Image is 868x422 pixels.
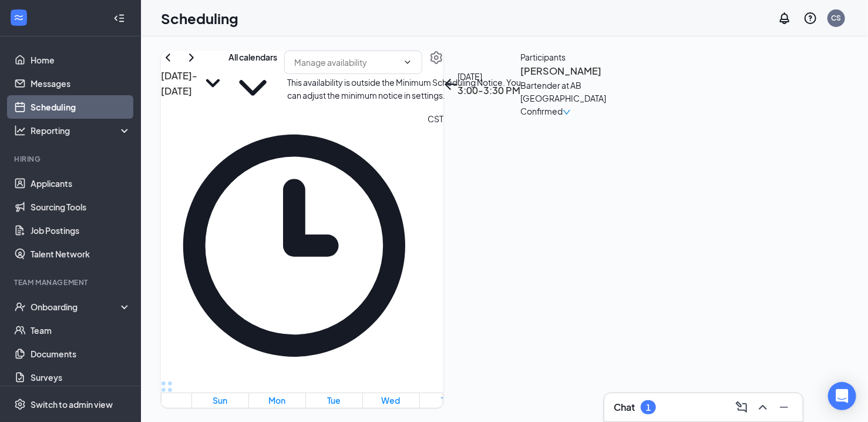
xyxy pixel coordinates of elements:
input: Manage availability [294,56,398,69]
svg: SmallChevronDown [197,68,228,99]
svg: Settings [14,398,26,410]
div: CS [832,13,842,23]
div: Switch to admin view [31,398,113,410]
svg: Analysis [14,125,26,136]
svg: Minimize [777,400,791,414]
span: Confirmed [520,105,563,118]
svg: ChevronUp [756,400,770,414]
svg: ChevronDown [228,63,277,112]
a: Sourcing Tools [31,195,131,219]
svg: ComposeMessage [735,400,749,414]
div: Wed [381,394,401,406]
svg: QuestionInfo [803,11,817,25]
svg: Collapse [113,12,125,24]
button: All calendarsChevronDown [228,51,277,112]
svg: UserCheck [14,301,26,313]
a: Messages [31,72,131,95]
button: ChevronUp [753,398,772,417]
div: Sun [210,394,230,406]
span: CST [428,112,443,379]
h3: Chat [614,401,635,414]
a: Surveys [31,366,131,389]
div: This availability is outside the Minimum Scheduling Notice. You can adjust the minimum notice in ... [287,76,522,102]
svg: ChevronRight [184,51,199,65]
svg: Notifications [778,11,792,25]
div: Hiring [14,154,129,164]
svg: Clock [161,112,428,379]
svg: WorkstreamLogo [13,12,25,24]
div: Open Intercom Messenger [828,382,856,410]
h3: [DATE] - [DATE] [161,68,197,98]
button: ComposeMessage [732,398,751,417]
div: Bartender at AB [GEOGRAPHIC_DATA] [520,79,644,105]
div: Mon [267,394,287,406]
div: [DATE] [457,70,520,83]
svg: ChevronDown [403,58,412,67]
div: Team Management [14,277,129,287]
div: Thu [438,394,458,406]
a: Scheduling [31,95,131,119]
h3: [PERSON_NAME] [520,63,644,79]
div: Tue [324,394,344,406]
svg: ChevronLeft [161,51,175,65]
a: Home [31,48,131,72]
div: Onboarding [31,301,121,313]
a: Job Postings [31,219,131,242]
svg: Settings [429,51,443,65]
div: 1 [646,403,651,413]
span: down [563,108,571,116]
h1: Scheduling [161,8,238,28]
a: Talent Network [31,242,131,266]
div: Reporting [31,125,132,136]
button: Minimize [775,398,793,417]
div: Participants [520,51,644,63]
a: Team [31,319,131,342]
a: Applicants [31,172,131,195]
a: Documents [31,342,131,366]
a: Settings [429,51,443,112]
